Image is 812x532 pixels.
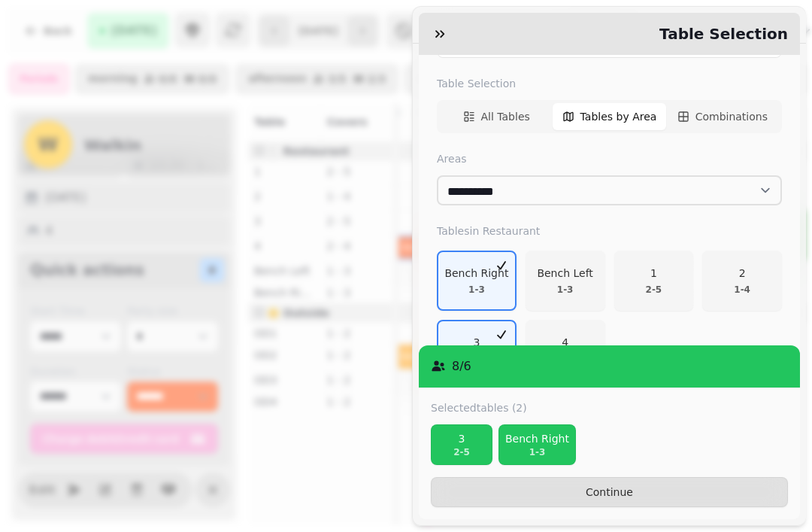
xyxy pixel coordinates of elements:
[498,424,576,465] button: Bench Right1-3
[452,357,471,375] p: 8 / 6
[437,76,782,91] label: Table Selection
[537,284,592,296] p: 1 - 3
[614,251,694,311] button: 12-5
[646,266,662,281] p: 1
[437,223,782,239] label: Tables in Restaurant
[526,320,605,380] button: 42-4
[468,335,485,350] p: 3
[734,266,750,281] p: 2
[526,251,605,311] button: Bench Left1-3
[444,284,508,296] p: 1 - 3
[481,109,530,124] span: All Tables
[440,103,553,130] button: All Tables
[666,103,779,130] button: Combinations
[653,23,788,44] h2: Table Selection
[505,446,569,458] p: 1 - 3
[444,487,775,497] span: Continue
[431,424,492,465] button: 32-5
[437,320,517,380] button: 32-5
[431,400,527,415] label: Selected tables (2)
[444,266,508,281] p: Bench Right
[702,251,782,311] button: 21-4
[646,284,662,296] p: 2 - 5
[553,103,665,130] button: Tables by Area
[537,266,592,281] p: Bench Left
[437,151,782,166] label: Areas
[580,109,657,124] span: Tables by Area
[437,251,517,311] button: Bench Right1-3
[438,446,486,458] p: 2 - 5
[431,477,788,507] button: Continue
[734,284,750,296] p: 1 - 4
[695,109,768,124] span: Combinations
[557,335,574,350] p: 4
[438,431,486,446] p: 3
[505,431,569,446] p: Bench Right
